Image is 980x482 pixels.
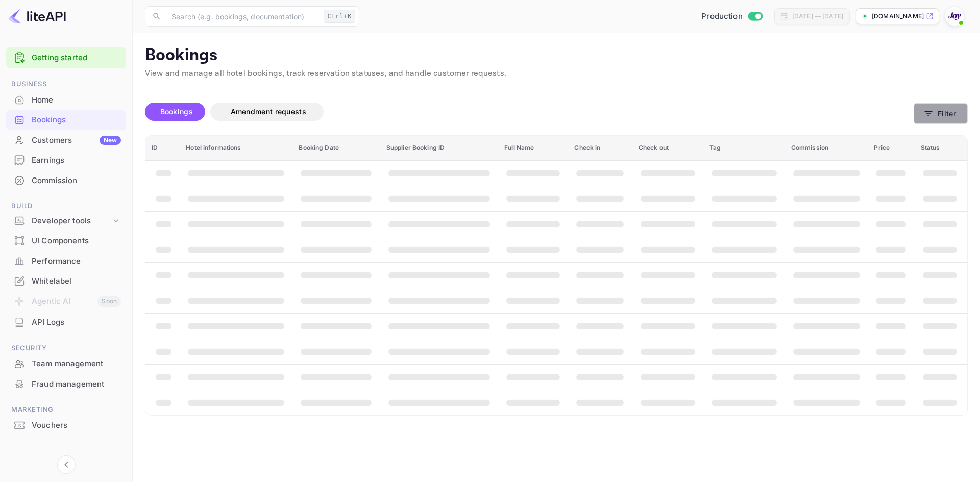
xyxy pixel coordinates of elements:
[8,8,66,24] img: LiteAPI logo
[6,416,126,435] a: Vouchers
[231,107,306,116] span: Amendment requests
[32,175,121,187] div: Commission
[785,136,868,161] th: Commission
[32,358,121,370] div: Team management
[380,136,498,161] th: Supplier Booking ID
[165,6,320,27] input: Search (e.g. bookings, documentation)
[32,94,121,106] div: Home
[160,107,193,116] span: Bookings
[6,79,126,90] span: Business
[914,103,968,124] button: Filter
[915,136,967,161] th: Status
[6,251,126,270] a: Performance
[6,171,126,191] div: Commission
[6,354,126,374] div: Team management
[6,231,126,250] a: UI Components
[32,256,121,267] div: Performance
[32,275,121,287] div: Whitelabel
[32,420,121,432] div: Vouchers
[32,317,121,328] div: API Logs
[6,150,126,170] div: Earnings
[6,416,126,436] div: Vouchers
[6,131,126,150] div: CustomersNew
[6,343,126,354] span: Security
[145,136,967,415] table: booking table
[568,136,632,161] th: Check in
[701,11,743,22] span: Production
[6,212,126,230] div: Developer tools
[697,11,766,22] div: Switch to Sandbox mode
[872,12,924,21] p: [DOMAIN_NAME]
[292,136,380,161] th: Booking Date
[32,235,121,247] div: UI Components
[6,404,126,415] span: Marketing
[145,103,914,121] div: account-settings tabs
[145,68,968,80] p: View and manage all hotel bookings, track reservation statuses, and handle customer requests.
[6,200,126,212] span: Build
[6,150,126,169] a: Earnings
[32,114,121,126] div: Bookings
[792,12,843,21] div: [DATE] — [DATE]
[632,136,703,161] th: Check out
[180,136,292,161] th: Hotel informations
[145,136,180,161] th: ID
[324,10,355,23] div: Ctrl+K
[6,231,126,251] div: UI Components
[6,90,126,109] a: Home
[6,110,126,129] a: Bookings
[32,52,121,64] a: Getting started
[6,110,126,130] div: Bookings
[145,45,968,66] p: Bookings
[6,171,126,190] a: Commission
[6,271,126,290] a: Whitelabel
[6,47,126,68] div: Getting started
[6,374,126,394] div: Fraud management
[6,251,126,271] div: Performance
[32,155,121,166] div: Earnings
[32,378,121,390] div: Fraud management
[100,136,121,145] div: New
[946,8,963,24] img: With Joy
[498,136,568,161] th: Full Name
[6,313,126,333] div: API Logs
[703,136,785,161] th: Tag
[32,215,111,227] div: Developer tools
[6,313,126,332] a: API Logs
[32,135,121,146] div: Customers
[6,374,126,393] a: Fraud management
[6,131,126,149] a: CustomersNew
[6,354,126,373] a: Team management
[868,136,914,161] th: Price
[57,455,76,474] button: Collapse navigation
[6,90,126,110] div: Home
[6,271,126,291] div: Whitelabel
